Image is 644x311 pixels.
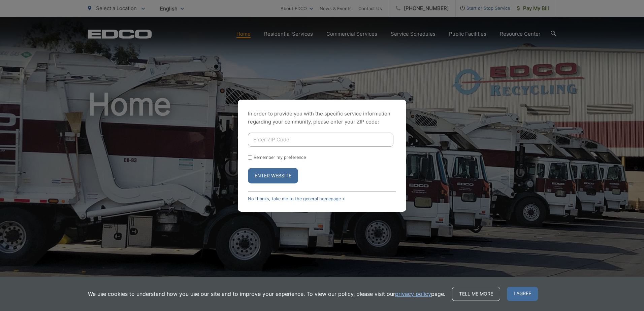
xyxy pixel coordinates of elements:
a: No thanks, take me to the general homepage > [248,196,345,201]
p: We use cookies to understand how you use our site and to improve your experience. To view our pol... [88,290,445,298]
input: Enter ZIP Code [248,133,393,147]
label: Remember my preference [254,155,306,160]
p: In order to provide you with the specific service information regarding your community, please en... [248,110,396,126]
a: privacy policy [395,290,431,298]
button: Enter Website [248,168,298,183]
span: I agree [507,287,538,301]
a: Tell me more [452,287,500,301]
